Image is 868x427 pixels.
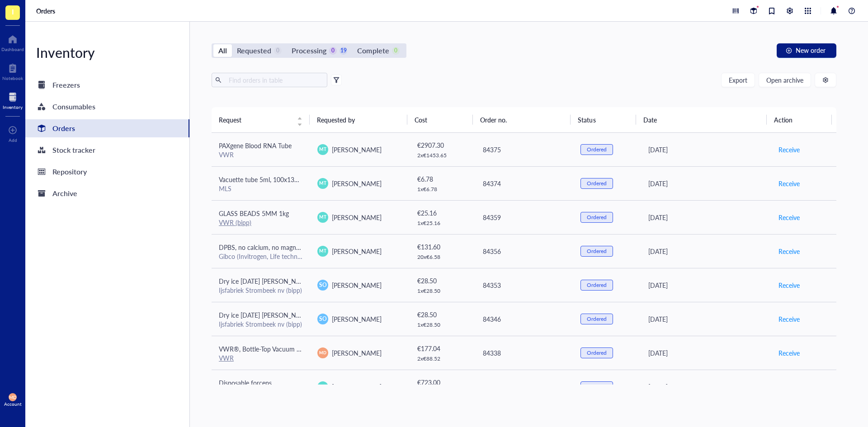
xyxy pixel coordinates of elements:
span: MT [320,214,326,221]
span: [PERSON_NAME] [332,382,382,391]
span: PAXgene Blood RNA Tube [219,141,292,150]
div: Archive [52,187,77,200]
span: Disposable forceps [219,378,272,387]
span: Export [729,76,747,84]
button: Receive [778,244,800,258]
div: Freezers [52,79,80,91]
div: [DATE] [648,212,764,222]
a: Consumables [25,98,189,116]
input: Find orders in table [225,73,324,87]
div: Ordered [587,214,607,221]
span: Vacuette tube 5ml, 100x13mm, red screw cap, serum + gel + clot activator, [PERSON_NAME] [219,175,479,184]
span: VWR®, Bottle-Top Vacuum Filtration Systems, PES [219,344,360,353]
div: 84338 [483,348,566,358]
td: 84353 [475,268,573,302]
div: 0 [392,47,400,55]
div: 84375 [483,145,566,155]
div: Ordered [587,383,607,390]
div: Consumables [52,100,95,113]
div: Complete [357,44,389,57]
div: € 28.50 [417,310,468,319]
th: Date [636,107,767,132]
div: MLS [219,184,303,192]
span: New order [796,47,826,54]
div: 2 x € 88.52 [417,355,468,362]
th: Request [212,107,310,132]
span: [PERSON_NAME] [332,314,382,324]
div: 84346 [483,314,566,324]
div: 84353 [483,280,566,290]
span: Receive [778,348,800,358]
div: [DATE] [648,382,764,392]
div: Ordered [587,315,607,323]
div: Ordered [587,349,607,357]
div: € 6.78 [417,174,468,184]
th: Order no. [473,107,571,132]
td: 84346 [475,302,573,336]
span: Request [219,115,292,125]
a: Notebook [2,61,23,81]
td: 84327 [475,370,573,404]
div: [DATE] [648,280,764,290]
div: [DATE] [648,178,764,188]
span: GLASS BEADS 5MM 1kg [219,209,289,218]
div: € 28.50 [417,276,468,286]
button: Receive [778,210,800,225]
span: Receive [778,280,800,290]
div: Notebook [2,75,23,81]
div: € 25.16 [417,208,468,218]
span: Receive [778,178,800,188]
div: Ijsfabriek Strombeek nv (bipp) [219,320,303,328]
th: Action [767,107,832,132]
div: VWR [219,150,303,159]
span: [PERSON_NAME] [332,179,382,188]
div: [DATE] [648,314,764,324]
a: Archive [25,184,189,202]
div: Ijsfabriek Strombeek nv (bipp) [219,286,303,294]
div: € 131.60 [417,242,468,252]
div: 0 [329,47,337,55]
a: VWR (bipp) [219,218,251,227]
span: MD [320,350,326,356]
span: MT [320,180,326,187]
div: 84374 [483,178,566,188]
span: MT [320,248,326,254]
a: Dashboard [1,32,24,52]
div: 19 [340,47,347,55]
button: Export [721,73,755,87]
div: [DATE] [648,246,764,256]
span: Open archive [766,76,803,84]
span: SO [319,281,327,289]
button: Receive [778,346,800,360]
a: Freezers [25,76,189,94]
span: [PERSON_NAME] [332,281,382,290]
div: segmented control [212,43,406,58]
div: 84359 [483,212,566,222]
td: 84375 [475,133,573,167]
th: Requested by [310,107,408,132]
td: 84356 [475,234,573,268]
div: € 2907.30 [417,140,468,150]
div: [DATE] [648,348,764,358]
div: 1 x € 28.50 [417,287,468,295]
button: Receive [778,380,800,394]
div: 84356 [483,246,566,256]
div: 0 [274,47,282,55]
td: 84374 [475,166,573,200]
button: New order [777,43,836,58]
button: Receive [778,142,800,157]
span: DPBS, no calcium, no magnesium [219,243,312,252]
span: Dry ice [DATE] [PERSON_NAME] [219,310,311,319]
div: Account [4,401,22,407]
a: Orders [36,7,57,15]
th: Cost [407,107,472,132]
div: Ordered [587,180,607,187]
div: Inventory [25,43,189,61]
a: VWR [219,353,234,362]
span: [PERSON_NAME] [332,145,382,154]
span: I [12,6,14,17]
td: 84359 [475,200,573,234]
span: Receive [778,314,800,324]
div: 1 x € 28.50 [417,321,468,328]
div: Stock tracker [52,144,95,156]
